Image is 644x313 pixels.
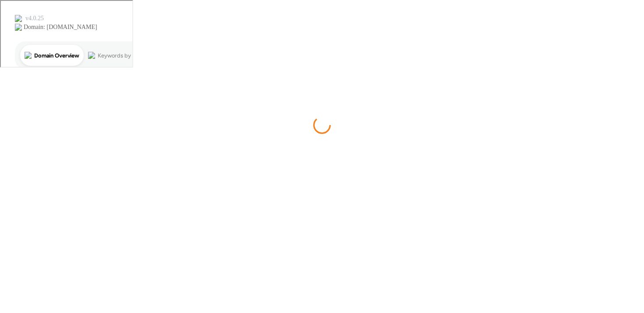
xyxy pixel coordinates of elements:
[97,52,148,58] div: Keywords by Traffic
[87,51,94,58] img: tab_keywords_by_traffic_grey.svg
[14,14,21,21] img: logo_orange.svg
[24,51,31,58] img: tab_domain_overview_orange.svg
[14,23,21,30] img: website_grey.svg
[25,14,43,21] div: v 4.0.25
[23,23,96,30] div: Domain: [DOMAIN_NAME]
[33,52,78,58] div: Domain Overview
